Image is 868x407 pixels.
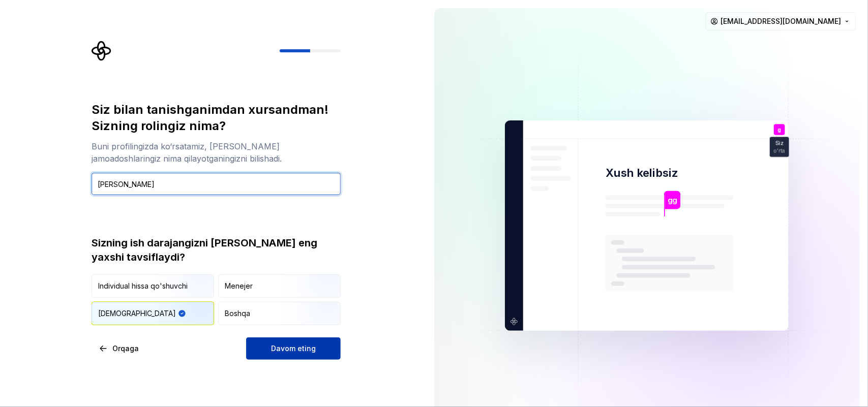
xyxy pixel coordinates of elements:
[668,196,677,205] font: gg
[246,337,341,360] button: Davom eting
[775,140,784,147] font: Siz
[92,141,282,164] font: Buni profilingizda ko‘rsatamiz, [PERSON_NAME] jamoadoshlaringiz nima qilayotganingizni bilishadi.
[774,147,786,154] font: o'rta
[271,344,316,353] font: Davom eting
[98,309,176,318] font: [DEMOGRAPHIC_DATA]
[92,102,328,133] font: Siz bilan tanishganimdan xursandman! Sizning rolingiz nima?
[92,173,341,195] input: Lavozim
[112,344,139,353] font: Orqaga
[98,281,188,290] font: Individual hissa qo'shuvchi
[606,167,678,180] font: Xush kelibsiz
[778,126,782,133] font: g
[92,237,317,263] font: Sizning ish darajangizni [PERSON_NAME] eng yaxshi tavsiflaydi?
[721,17,841,25] font: [EMAIL_ADDRESS][DOMAIN_NAME]
[92,337,147,360] button: Orqaga
[225,281,253,290] font: Menejer
[225,309,250,318] font: Boshqa
[706,12,856,30] button: [EMAIL_ADDRESS][DOMAIN_NAME]
[92,41,112,61] svg: Supernova logotipi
